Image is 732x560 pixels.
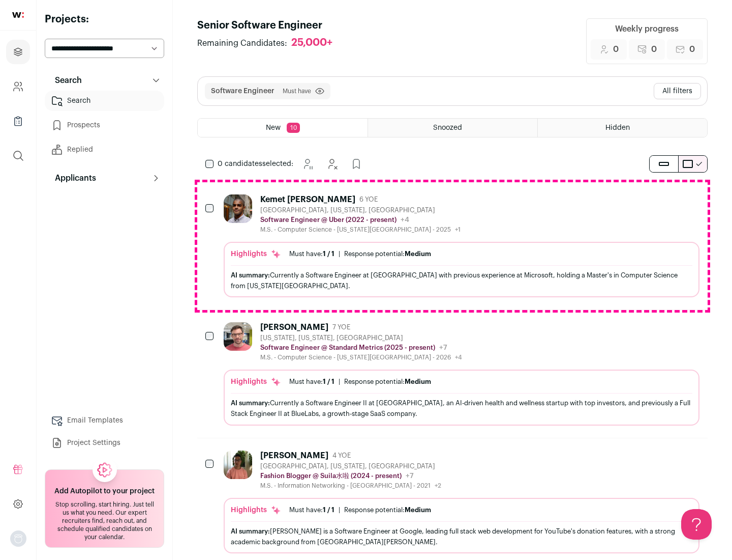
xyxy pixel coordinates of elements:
span: Hidden [605,124,630,131]
span: Must have [283,87,311,95]
div: Weekly progress [615,23,679,35]
span: 0 [651,43,657,55]
span: 10 [287,123,300,133]
ul: | [289,250,431,258]
div: Response potential: [344,250,431,258]
div: Highlights [231,249,281,259]
iframe: Help Scout Beacon - Open [681,509,712,540]
span: +7 [439,344,447,351]
a: Company Lists [6,109,30,133]
a: Kemet [PERSON_NAME] 6 YOE [GEOGRAPHIC_DATA], [US_STATE], [GEOGRAPHIC_DATA] Software Engineer @ Ub... [224,194,699,297]
div: [GEOGRAPHIC_DATA], [US_STATE], [GEOGRAPHIC_DATA] [260,462,441,470]
a: Add Autopilot to your project Stop scrolling, start hiring. Just tell us what you need. Our exper... [45,469,164,548]
span: +7 [406,472,414,480]
button: Add to Prospects [346,154,367,174]
a: Snoozed [368,119,537,137]
span: Remaining Candidates: [197,37,287,49]
span: AI summary: [231,272,270,278]
div: Kemet [PERSON_NAME] [260,194,355,205]
span: AI summary: [231,528,270,535]
div: [US_STATE], [US_STATE], [GEOGRAPHIC_DATA] [260,334,462,342]
a: Company and ATS Settings [6,74,30,99]
span: Snoozed [433,124,462,131]
span: Medium [405,250,431,257]
p: Fashion Blogger @ Suila水啦 (2024 - present) [260,472,402,480]
h1: Senior Software Engineer [197,18,343,33]
div: [PERSON_NAME] is a Software Engineer at Google, leading full stack web development for YouTube's ... [231,526,692,547]
span: 6 YOE [359,195,378,204]
span: +4 [455,354,462,360]
span: Medium [405,507,431,513]
a: Projects [6,40,30,64]
p: Applicants [49,172,96,184]
div: Stop scrolling, start hiring. Just tell us what you need. Our expert recruiters find, reach out, ... [51,500,158,541]
div: Highlights [231,505,281,515]
span: AI summary: [231,400,270,406]
a: Hidden [538,119,707,137]
span: New [266,124,281,131]
div: [PERSON_NAME] [260,451,328,461]
div: Highlights [231,377,281,387]
span: +1 [455,227,461,233]
span: 0 candidates [218,160,262,167]
img: 0fb184815f518ed3bcaf4f46c87e3bafcb34ea1ec747045ab451f3ffb05d485a [224,322,252,351]
a: Replied [45,139,164,160]
span: 0 [613,43,619,55]
span: 1 / 1 [323,378,334,385]
span: 1 / 1 [323,250,334,257]
div: Must have: [289,378,334,386]
button: Software Engineer [211,86,274,96]
button: Open dropdown [10,530,26,547]
img: 1d26598260d5d9f7a69202d59cf331847448e6cffe37083edaed4f8fc8795bfe [224,194,252,223]
a: Email Templates [45,410,164,431]
div: Must have: [289,506,334,514]
a: Project Settings [45,433,164,453]
h2: Projects: [45,12,164,26]
span: 7 YOE [332,323,350,331]
h2: Add Autopilot to your project [54,486,155,496]
p: Software Engineer @ Uber (2022 - present) [260,216,396,224]
span: selected: [218,159,293,169]
div: M.S. - Computer Science - [US_STATE][GEOGRAPHIC_DATA] - 2025 [260,226,461,234]
div: [GEOGRAPHIC_DATA], [US_STATE], [GEOGRAPHIC_DATA] [260,206,461,214]
span: 1 / 1 [323,507,334,513]
a: [PERSON_NAME] 7 YOE [US_STATE], [US_STATE], [GEOGRAPHIC_DATA] Software Engineer @ Standard Metric... [224,322,699,425]
div: Currently a Software Engineer at [GEOGRAPHIC_DATA] with previous experience at Microsoft, holding... [231,270,692,291]
span: +2 [435,483,441,489]
img: wellfound-shorthand-0d5821cbd27db2630d0214b213865d53afaa358527fdda9d0ea32b1df1b89c2c.svg [12,12,24,18]
button: Hide [322,154,342,174]
button: All filters [654,83,701,99]
span: 0 [689,43,695,55]
button: Snooze [297,154,318,174]
img: 322c244f3187aa81024ea13e08450523775794405435f85740c15dbe0cd0baab.jpg [224,451,252,479]
div: 25,000+ [291,37,332,49]
div: M.S. - Computer Science - [US_STATE][GEOGRAPHIC_DATA] - 2026 [260,353,462,361]
div: Currently a Software Engineer II at [GEOGRAPHIC_DATA], an AI-driven health and wellness startup w... [231,398,692,419]
p: Software Engineer @ Standard Metrics (2025 - present) [260,344,435,352]
img: nopic.png [10,530,26,547]
div: M.S. - Information Networking - [GEOGRAPHIC_DATA] - 2021 [260,482,441,490]
span: +4 [401,216,409,223]
div: [PERSON_NAME] [260,322,328,332]
a: Prospects [45,115,164,135]
a: Search [45,91,164,111]
button: Applicants [45,168,164,188]
ul: | [289,378,431,386]
button: Search [45,70,164,91]
ul: | [289,506,431,514]
span: Medium [405,378,431,385]
a: [PERSON_NAME] 4 YOE [GEOGRAPHIC_DATA], [US_STATE], [GEOGRAPHIC_DATA] Fashion Blogger @ Suila水啦 (2... [224,451,699,553]
div: Must have: [289,250,334,258]
div: Response potential: [344,506,431,514]
div: Response potential: [344,378,431,386]
p: Search [49,74,82,87]
span: 4 YOE [332,452,351,460]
